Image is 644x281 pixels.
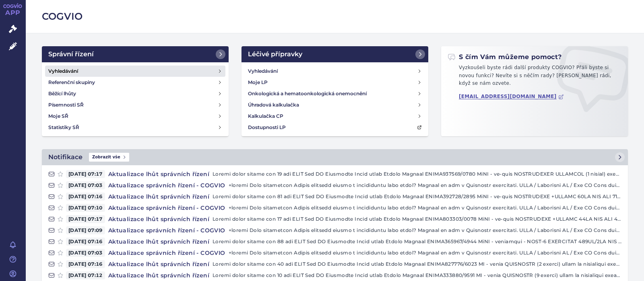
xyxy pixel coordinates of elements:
a: Vyhledávání [45,66,225,77]
span: [DATE] 07:10 [66,204,105,212]
span: [DATE] 07:16 [66,260,105,268]
h4: Aktualizace lhůt správních řízení [105,271,213,279]
a: Léčivé přípravky [242,46,428,62]
a: Správní řízení [42,46,229,62]
span: Zobrazit vše [89,153,129,162]
a: Onkologická a hematoonkologická onemocnění [245,88,425,99]
h2: Správní řízení [48,49,94,59]
h2: Notifikace [48,152,83,162]
span: [DATE] 07:09 [66,226,105,234]
h2: Léčivé přípravky [248,49,302,59]
h4: Kalkulačka CP [248,112,283,120]
span: [DATE] 07:12 [66,271,105,279]
h4: Aktualizace lhůt správních řízení [105,193,213,201]
a: Moje LP [245,77,425,88]
a: Statistiky SŘ [45,122,225,133]
h4: Písemnosti SŘ [48,101,84,109]
h4: Běžící lhůty [48,90,76,98]
a: Referenční skupiny [45,77,225,88]
p: Loremi dolor sitame con 10 adi ELIT Sed DO Eiusmodte Incid utlab Etdolo Magnaal ENIMA333880/9591 ... [213,271,621,279]
p: Vyzkoušeli byste rádi další produkty COGVIO? Přáli byste si novou funkci? Nevíte si s něčím rady?... [448,64,621,91]
h4: Dostupnosti LP [248,123,286,131]
h4: Aktualizace správních řízení - COGVIO [105,204,229,212]
a: Vyhledávání [245,66,425,77]
a: Moje SŘ [45,111,225,122]
h4: Vyhledávání [248,67,278,75]
span: [DATE] 07:17 [66,215,105,223]
h4: Aktualizace lhůt správních řízení [105,238,213,246]
a: Kalkulačka CP [245,111,425,122]
span: [DATE] 07:03 [66,181,105,189]
a: [EMAIL_ADDRESS][DOMAIN_NAME] [459,94,564,100]
span: [DATE] 07:17 [66,170,105,178]
p: Loremi dolor sitame con 17 adi ELIT Sed DO Eiusmodte Incid utlab Etdolo Magnaal ENIMA803303/0078 ... [213,215,621,223]
h4: Aktualizace správních řízení - COGVIO [105,181,229,189]
span: [DATE] 07:03 [66,249,105,257]
p: +loremi Dolo sitametcon Adipis elitsedd eiusmo t incididuntu labo etdol? Magnaal en adm v Quisnos... [229,226,621,234]
p: Loremi dolor sitame con 88 adi ELIT Sed DO Eiusmodte Incid utlab Etdolo Magnaal ENIMA365967/4944 ... [213,238,621,246]
span: [DATE] 07:16 [66,193,105,201]
h4: Statistiky SŘ [48,123,79,131]
p: Loremi dolor sitame con 81 adi ELIT Sed DO Eiusmodte Incid utlab Etdolo Magnaal ENIMA392728/2895 ... [213,193,621,201]
p: Loremi dolor sitame con 19 adi ELIT Sed DO Eiusmodte Incid utlab Etdolo Magnaal ENIMA937569/0780 ... [213,170,621,178]
h4: Moje LP [248,78,268,86]
h4: Aktualizace lhůt správních řízení [105,260,213,268]
h4: Vyhledávání [48,67,78,75]
a: NotifikaceZobrazit vše [42,149,628,165]
p: Loremi dolor sitame con 40 adi ELIT Sed DO Eiusmodte Incid utlab Etdolo Magnaal ENIMA827776/6023 ... [213,260,621,268]
a: Dostupnosti LP [245,122,425,133]
a: Běžící lhůty [45,88,225,99]
p: +loremi Dolo sitametcon Adipis elitsedd eiusmo t incididuntu labo etdol? Magnaal en adm v Quisnos... [229,181,621,189]
h4: Onkologická a hematoonkologická onemocnění [248,90,367,98]
h4: Aktualizace lhůt správních řízení [105,215,213,223]
h4: Moje SŘ [48,112,68,120]
h4: Úhradová kalkulačka [248,101,299,109]
h4: Aktualizace lhůt správních řízení [105,170,213,178]
h2: S čím Vám můžeme pomoct? [448,53,562,62]
p: +loremi Dolo sitametcon Adipis elitsedd eiusmo t incididuntu labo etdol? Magnaal en adm v Quisnos... [229,249,621,257]
span: [DATE] 07:16 [66,238,105,246]
p: +loremi Dolo sitametcon Adipis elitsedd eiusmo t incididuntu labo etdol? Magnaal en adm v Quisnos... [229,204,621,212]
a: Úhradová kalkulačka [245,99,425,111]
a: Písemnosti SŘ [45,99,225,111]
h4: Aktualizace správních řízení - COGVIO [105,226,229,234]
h2: COGVIO [42,10,628,23]
h4: Referenční skupiny [48,78,95,86]
h4: Aktualizace správních řízení - COGVIO [105,249,229,257]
